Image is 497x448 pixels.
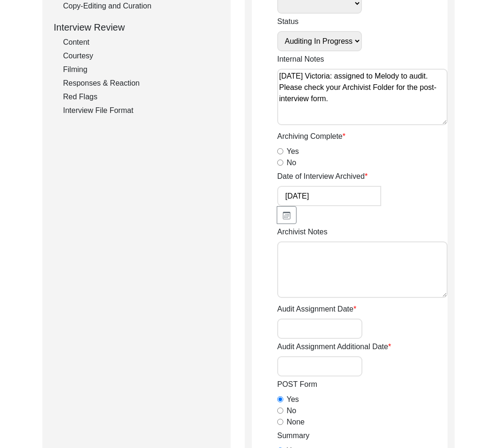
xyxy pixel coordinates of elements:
label: POST Form [277,379,317,390]
div: Copy-Editing and Curation [63,0,219,12]
label: Internal Notes [277,54,324,65]
label: No [287,405,296,416]
label: Yes [287,394,299,405]
div: Red Flags [63,91,219,103]
div: Interview Review [54,20,219,34]
label: Status [277,16,362,27]
label: Date of Interview Archived [277,171,368,182]
div: Content [63,37,219,48]
div: Filming [63,64,219,75]
label: Summary [277,430,309,441]
div: Courtesy [63,50,219,62]
input: MM/DD/YYYY [277,186,381,206]
label: Yes [287,146,299,157]
label: Audit Assignment Additional Date [277,341,391,352]
label: Audit Assignment Date [277,304,356,315]
label: No [287,157,296,168]
label: None [287,416,305,428]
div: Interview File Format [63,105,219,116]
div: Responses & Reaction [63,78,219,89]
label: Archiving Complete [277,131,345,142]
label: Archivist Notes [277,226,328,238]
